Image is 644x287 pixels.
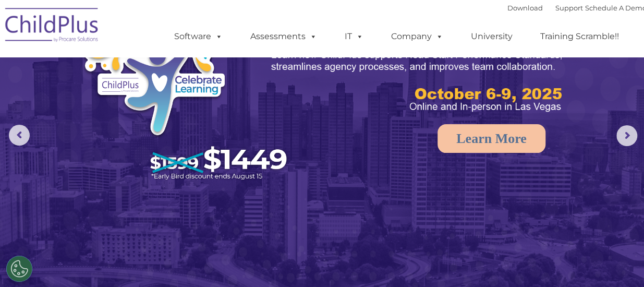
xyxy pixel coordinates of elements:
[240,26,327,47] a: Assessments
[144,112,189,119] span: Phone number
[555,4,583,12] a: Support
[6,256,32,282] button: Cookies Settings
[164,26,233,47] a: Software
[460,26,523,47] a: University
[438,124,545,153] a: Learn More
[334,26,374,47] a: IT
[473,174,644,287] iframe: Chat Widget
[381,26,454,47] a: Company
[507,4,543,12] a: Download
[144,69,176,77] span: Last name
[530,26,629,47] a: Training Scramble!!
